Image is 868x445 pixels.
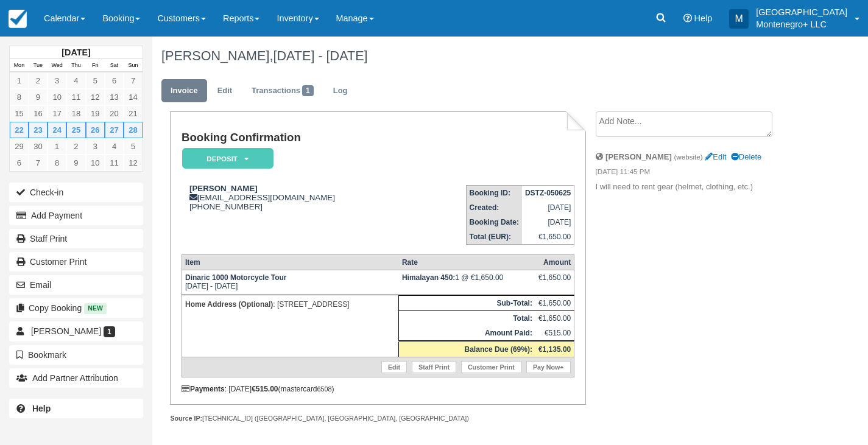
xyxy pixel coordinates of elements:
[399,270,535,295] td: 1 @ €1,650.00
[29,122,48,138] a: 23
[105,72,124,89] a: 6
[29,155,48,171] a: 7
[9,275,143,295] button: Email
[538,345,571,354] strong: €1,135.00
[66,89,85,105] a: 11
[729,9,749,29] div: M
[10,138,29,155] a: 29
[66,122,85,138] a: 25
[124,138,143,155] a: 5
[48,72,66,89] a: 3
[399,342,535,357] th: Balance Due (69%):
[86,72,105,89] a: 5
[86,155,105,171] a: 10
[756,6,847,18] p: [GEOGRAPHIC_DATA]
[48,138,66,155] a: 1
[66,72,85,89] a: 4
[182,131,411,144] h1: Booking Confirmation
[32,404,51,413] b: Help
[62,47,90,57] strong: [DATE]
[105,105,124,122] a: 20
[399,296,535,311] th: Sub-Total:
[84,303,107,314] span: New
[124,155,143,171] a: 12
[399,255,535,270] th: Rate
[48,155,66,171] a: 8
[466,200,522,215] th: Created:
[596,167,794,180] em: [DATE] 11:45 PM
[48,122,66,138] a: 24
[466,215,522,230] th: Booking Date:
[31,326,101,336] span: [PERSON_NAME]
[9,252,143,272] a: Customer Print
[185,300,273,309] strong: Home Address (Optional)
[124,105,143,122] a: 21
[674,153,702,161] small: (website)
[105,155,124,171] a: 11
[48,89,66,105] a: 10
[273,48,367,63] span: [DATE] - [DATE]
[105,59,124,72] th: Sat
[605,152,672,161] strong: [PERSON_NAME]
[522,230,574,245] td: €1,650.00
[535,255,574,270] th: Amount
[535,311,574,326] td: €1,650.00
[182,385,225,393] strong: Payments
[10,89,29,105] a: 8
[185,273,287,282] strong: Dinaric 1000 Motorcycle Tour
[9,183,143,202] button: Check-in
[29,105,48,122] a: 16
[86,138,105,155] a: 3
[402,273,455,282] strong: Himalayan 450
[161,49,794,63] h1: [PERSON_NAME],
[412,361,456,373] a: Staff Print
[66,155,85,171] a: 9
[29,138,48,155] a: 30
[208,79,241,103] a: Edit
[10,59,29,72] th: Mon
[399,326,535,342] th: Amount Paid:
[9,229,143,248] a: Staff Print
[29,72,48,89] a: 2
[9,345,143,365] button: Bookmark
[105,89,124,105] a: 13
[182,255,398,270] th: Item
[535,326,574,342] td: €515.00
[48,59,66,72] th: Wed
[66,59,85,72] th: Thu
[182,147,269,170] a: Deposit
[185,298,395,310] p: : [STREET_ADDRESS]
[124,59,143,72] th: Sun
[48,105,66,122] a: 17
[302,85,314,96] span: 1
[161,79,207,103] a: Invoice
[124,89,143,105] a: 14
[182,148,273,169] em: Deposit
[324,79,357,103] a: Log
[66,138,85,155] a: 2
[399,311,535,326] th: Total:
[86,89,105,105] a: 12
[29,89,48,105] a: 9
[705,152,726,161] a: Edit
[466,186,522,201] th: Booking ID:
[124,72,143,89] a: 7
[317,385,332,393] small: 6508
[86,105,105,122] a: 19
[86,122,105,138] a: 26
[242,79,323,103] a: Transactions1
[9,368,143,388] button: Add Partner Attribution
[182,385,574,393] div: : [DATE] (mastercard )
[525,189,571,197] strong: DSTZ-050625
[189,184,258,193] strong: [PERSON_NAME]
[9,298,143,318] button: Copy Booking New
[461,361,521,373] a: Customer Print
[105,138,124,155] a: 4
[170,414,586,423] div: [TECHNICAL_ID] ([GEOGRAPHIC_DATA], [GEOGRAPHIC_DATA], [GEOGRAPHIC_DATA])
[756,18,847,30] p: Montenegro+ LLC
[9,10,27,28] img: checkfront-main-nav-mini-logo.png
[9,399,143,418] a: Help
[596,181,794,193] p: I will need to rent gear (helmet, clothing, etc.)
[10,72,29,89] a: 1
[538,273,571,292] div: €1,650.00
